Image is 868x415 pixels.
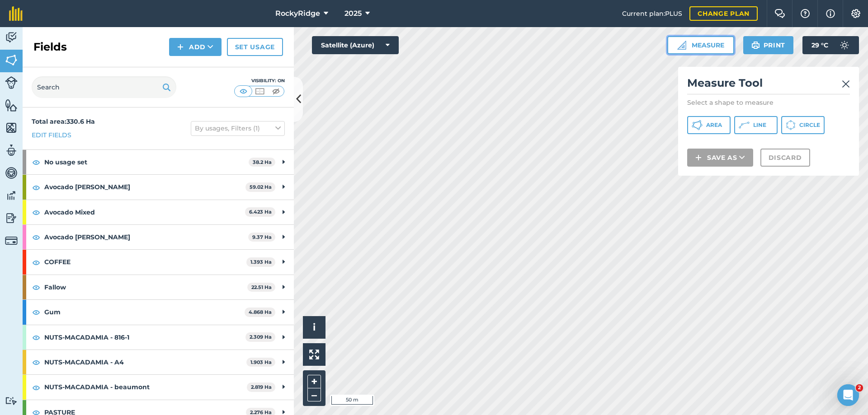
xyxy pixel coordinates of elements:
strong: 22.51 Ha [251,284,272,290]
img: svg+xml;base64,PHN2ZyB4bWxucz0iaHR0cDovL3d3dy53My5vcmcvMjAwMC9zdmciIHdpZHRoPSIxOSIgaGVpZ2h0PSIyNC... [751,40,760,51]
button: Satellite (Azure) [312,36,399,54]
img: A cog icon [850,9,861,18]
div: Avocado Mixed6.423 Ha [23,200,294,224]
div: COFFEE1.393 Ha [23,250,294,274]
img: svg+xml;base64,PHN2ZyB4bWxucz0iaHR0cDovL3d3dy53My5vcmcvMjAwMC9zdmciIHdpZHRoPSIxOCIgaGVpZ2h0PSIyNC... [32,282,40,293]
img: Four arrows, one pointing top left, one top right, one bottom right and the last bottom left [309,350,319,359]
img: svg+xml;base64,PHN2ZyB4bWxucz0iaHR0cDovL3d3dy53My5vcmcvMjAwMC9zdmciIHdpZHRoPSI1NiIgaGVpZ2h0PSI2MC... [5,121,18,135]
span: Circle [799,121,820,129]
button: Add [169,38,222,56]
div: Avocado [PERSON_NAME]9.37 Ha [23,225,294,249]
button: By usages, Filters (1) [191,121,285,135]
input: Search [32,76,176,98]
strong: No usage set [44,150,249,174]
span: Area [706,121,722,129]
strong: 4.868 Ha [249,309,272,315]
img: svg+xml;base64,PD94bWwgdmVyc2lvbj0iMS4wIiBlbmNvZGluZz0idXRmLTgiPz4KPCEtLSBHZW5lcmF0b3I6IEFkb2JlIE... [835,36,854,54]
img: svg+xml;base64,PD94bWwgdmVyc2lvbj0iMS4wIiBlbmNvZGluZz0idXRmLTgiPz4KPCEtLSBHZW5lcmF0b3I6IEFkb2JlIE... [5,234,18,247]
div: Fallow22.51 Ha [23,275,294,299]
img: svg+xml;base64,PHN2ZyB4bWxucz0iaHR0cDovL3d3dy53My5vcmcvMjAwMC9zdmciIHdpZHRoPSIxOCIgaGVpZ2h0PSIyNC... [32,207,40,218]
img: Two speech bubbles overlapping with the left bubble in the forefront [774,9,785,18]
img: svg+xml;base64,PHN2ZyB4bWxucz0iaHR0cDovL3d3dy53My5vcmcvMjAwMC9zdmciIHdpZHRoPSIxOCIgaGVpZ2h0PSIyNC... [32,382,40,393]
img: svg+xml;base64,PD94bWwgdmVyc2lvbj0iMS4wIiBlbmNvZGluZz0idXRmLTgiPz4KPCEtLSBHZW5lcmF0b3I6IEFkb2JlIE... [5,144,18,157]
strong: 9.37 Ha [252,234,272,240]
img: svg+xml;base64,PHN2ZyB4bWxucz0iaHR0cDovL3d3dy53My5vcmcvMjAwMC9zdmciIHdpZHRoPSIxNyIgaGVpZ2h0PSIxNy... [826,8,835,19]
button: Print [743,36,794,54]
button: Circle [781,116,825,134]
button: i [303,316,325,339]
strong: 1.393 Ha [250,259,272,265]
strong: 38.2 Ha [253,159,272,165]
span: i [313,322,316,333]
strong: NUTS-MACADAMIA - beaumont [44,375,247,399]
button: Measure [667,36,734,54]
div: No usage set38.2 Ha [23,150,294,174]
div: Gum4.868 Ha [23,300,294,324]
img: svg+xml;base64,PHN2ZyB4bWxucz0iaHR0cDovL3d3dy53My5vcmcvMjAwMC9zdmciIHdpZHRoPSIyMiIgaGVpZ2h0PSIzMC... [842,79,850,89]
strong: Fallow [44,275,247,299]
a: Change plan [689,6,758,21]
button: Line [734,116,778,134]
iframe: Intercom live chat [837,384,859,406]
span: Current plan : PLUS [622,9,682,19]
a: Set usage [227,38,283,56]
img: fieldmargin Logo [9,6,23,21]
button: Save as [687,149,753,167]
div: NUTS-MACADAMIA - beaumont2.819 Ha [23,375,294,399]
strong: Gum [44,300,245,324]
button: Area [687,116,731,134]
img: svg+xml;base64,PHN2ZyB4bWxucz0iaHR0cDovL3d3dy53My5vcmcvMjAwMC9zdmciIHdpZHRoPSIxOCIgaGVpZ2h0PSIyNC... [32,232,40,242]
img: svg+xml;base64,PHN2ZyB4bWxucz0iaHR0cDovL3d3dy53My5vcmcvMjAwMC9zdmciIHdpZHRoPSIxOCIgaGVpZ2h0PSIyNC... [32,257,40,268]
p: Select a shape to measure [687,98,850,107]
img: svg+xml;base64,PHN2ZyB4bWxucz0iaHR0cDovL3d3dy53My5vcmcvMjAwMC9zdmciIHdpZHRoPSIxOCIgaGVpZ2h0PSIyNC... [32,357,40,368]
img: svg+xml;base64,PHN2ZyB4bWxucz0iaHR0cDovL3d3dy53My5vcmcvMjAwMC9zdmciIHdpZHRoPSIxNCIgaGVpZ2h0PSIyNC... [695,152,702,163]
strong: Avocado Mixed [44,200,245,224]
button: 29 °C [802,36,859,54]
a: Edit fields [32,130,71,140]
div: Avocado [PERSON_NAME]59.02 Ha [23,175,294,199]
div: Visibility: On [234,77,285,84]
img: svg+xml;base64,PHN2ZyB4bWxucz0iaHR0cDovL3d3dy53My5vcmcvMjAwMC9zdmciIHdpZHRoPSI1MCIgaGVpZ2h0PSI0MC... [270,87,282,96]
img: svg+xml;base64,PHN2ZyB4bWxucz0iaHR0cDovL3d3dy53My5vcmcvMjAwMC9zdmciIHdpZHRoPSIxOSIgaGVpZ2h0PSIyNC... [162,82,171,93]
strong: Avocado [PERSON_NAME] [44,225,248,249]
img: Ruler icon [677,41,686,50]
span: 29 ° C [811,36,828,54]
strong: Total area : 330.6 Ha [32,117,95,126]
img: svg+xml;base64,PHN2ZyB4bWxucz0iaHR0cDovL3d3dy53My5vcmcvMjAwMC9zdmciIHdpZHRoPSIxNCIgaGVpZ2h0PSIyNC... [177,42,184,52]
strong: 1.903 Ha [250,359,272,365]
button: – [307,388,321,401]
img: svg+xml;base64,PHN2ZyB4bWxucz0iaHR0cDovL3d3dy53My5vcmcvMjAwMC9zdmciIHdpZHRoPSI1NiIgaGVpZ2h0PSI2MC... [5,53,18,67]
div: NUTS-MACADAMIA - 816-12.309 Ha [23,325,294,350]
img: svg+xml;base64,PD94bWwgdmVyc2lvbj0iMS4wIiBlbmNvZGluZz0idXRmLTgiPz4KPCEtLSBHZW5lcmF0b3I6IEFkb2JlIE... [5,396,18,405]
strong: Avocado [PERSON_NAME] [44,175,245,199]
span: 2025 [344,8,362,19]
span: Line [753,121,766,129]
strong: 2.309 Ha [250,334,272,340]
img: svg+xml;base64,PD94bWwgdmVyc2lvbj0iMS4wIiBlbmNvZGluZz0idXRmLTgiPz4KPCEtLSBHZW5lcmF0b3I6IEFkb2JlIE... [5,166,18,180]
button: + [307,375,321,388]
img: svg+xml;base64,PD94bWwgdmVyc2lvbj0iMS4wIiBlbmNvZGluZz0idXRmLTgiPz4KPCEtLSBHZW5lcmF0b3I6IEFkb2JlIE... [5,76,18,89]
span: RockyRidge [275,8,320,19]
img: A question mark icon [800,9,811,18]
img: svg+xml;base64,PD94bWwgdmVyc2lvbj0iMS4wIiBlbmNvZGluZz0idXRmLTgiPz4KPCEtLSBHZW5lcmF0b3I6IEFkb2JlIE... [5,211,18,225]
img: svg+xml;base64,PHN2ZyB4bWxucz0iaHR0cDovL3d3dy53My5vcmcvMjAwMC9zdmciIHdpZHRoPSIxOCIgaGVpZ2h0PSIyNC... [32,182,40,193]
img: svg+xml;base64,PD94bWwgdmVyc2lvbj0iMS4wIiBlbmNvZGluZz0idXRmLTgiPz4KPCEtLSBHZW5lcmF0b3I6IEFkb2JlIE... [5,189,18,202]
button: Discard [760,149,810,167]
img: svg+xml;base64,PHN2ZyB4bWxucz0iaHR0cDovL3d3dy53My5vcmcvMjAwMC9zdmciIHdpZHRoPSI1MCIgaGVpZ2h0PSI0MC... [238,87,249,96]
img: svg+xml;base64,PHN2ZyB4bWxucz0iaHR0cDovL3d3dy53My5vcmcvMjAwMC9zdmciIHdpZHRoPSI1MCIgaGVpZ2h0PSI0MC... [254,87,265,96]
h2: Fields [33,40,67,54]
img: svg+xml;base64,PHN2ZyB4bWxucz0iaHR0cDovL3d3dy53My5vcmcvMjAwMC9zdmciIHdpZHRoPSIxOCIgaGVpZ2h0PSIyNC... [32,307,40,317]
strong: NUTS-MACADAMIA - 816-1 [44,325,245,350]
strong: COFFEE [44,250,246,274]
strong: NUTS-MACADAMIA - A4 [44,350,246,374]
img: svg+xml;base64,PHN2ZyB4bWxucz0iaHR0cDovL3d3dy53My5vcmcvMjAwMC9zdmciIHdpZHRoPSI1NiIgaGVpZ2h0PSI2MC... [5,98,18,112]
span: 2 [856,384,863,392]
strong: 6.423 Ha [249,209,272,215]
h2: Measure Tool [687,76,850,94]
strong: 2.819 Ha [251,384,272,390]
img: svg+xml;base64,PHN2ZyB4bWxucz0iaHR0cDovL3d3dy53My5vcmcvMjAwMC9zdmciIHdpZHRoPSIxOCIgaGVpZ2h0PSIyNC... [32,332,40,343]
img: svg+xml;base64,PD94bWwgdmVyc2lvbj0iMS4wIiBlbmNvZGluZz0idXRmLTgiPz4KPCEtLSBHZW5lcmF0b3I6IEFkb2JlIE... [5,31,18,44]
img: svg+xml;base64,PHN2ZyB4bWxucz0iaHR0cDovL3d3dy53My5vcmcvMjAwMC9zdmciIHdpZHRoPSIxOCIgaGVpZ2h0PSIyNC... [32,157,40,168]
strong: 59.02 Ha [250,184,272,190]
div: NUTS-MACADAMIA - A41.903 Ha [23,350,294,374]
